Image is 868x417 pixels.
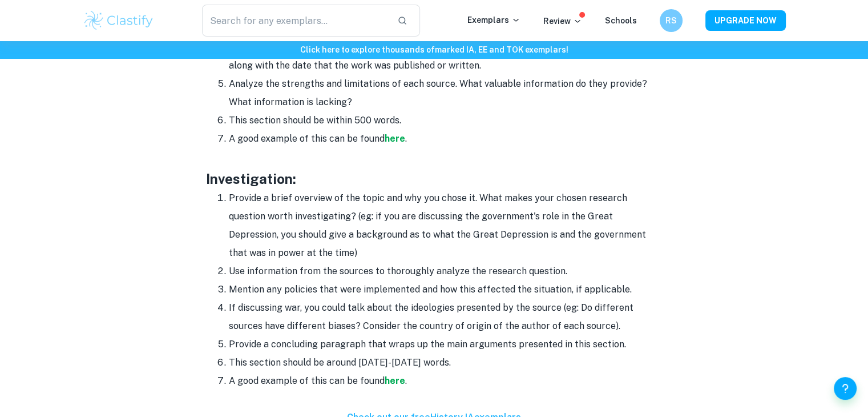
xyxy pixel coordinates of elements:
[229,372,663,390] li: A good example of this can be found .
[385,375,405,386] a: here
[229,335,663,354] li: Provide a concluding paragraph that wraps up the main arguments presented in this section.
[467,14,520,26] p: Exemplars
[229,280,663,299] li: Mention any policies that were implemented and how this affected the situation, if applicable.
[705,10,786,31] button: UPGRADE NOW
[229,75,663,111] li: Analyze the strengths and limitations of each source. What valuable information do they provide? ...
[229,130,663,148] li: A good example of this can be found .
[229,111,663,130] li: This section should be within 500 words.
[83,9,155,32] img: Clastify logo
[664,14,677,27] h6: RS
[202,5,389,37] input: Search for any exemplars...
[834,377,857,400] button: Help and Feedback
[229,262,663,280] li: Use information from the sources to thoroughly analyze the research question.
[660,9,683,32] button: RS
[229,299,663,335] li: If discussing war, you could talk about the ideologies presented by the source (eg: Do different ...
[605,16,637,25] a: Schools
[2,43,866,56] h6: Click here to explore thousands of marked IA, EE and TOK exemplars !
[543,15,582,27] p: Review
[229,189,663,262] li: Provide a brief overview of the topic and why you chose it. What makes your chosen research quest...
[385,133,405,144] a: here
[229,354,663,372] li: This section should be around [DATE]-[DATE] words.
[206,169,663,189] h3: Investigation:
